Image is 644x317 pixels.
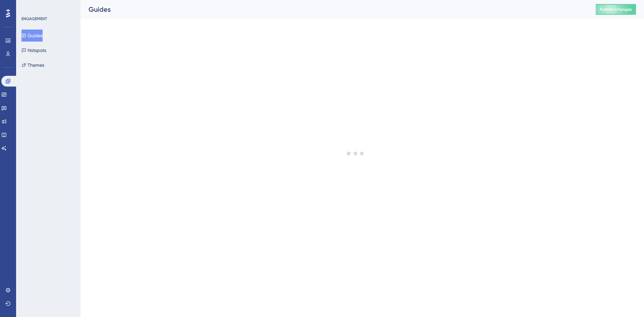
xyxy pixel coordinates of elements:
[596,4,636,15] button: Publish Changes
[21,44,46,56] button: Hotspots
[89,5,579,14] div: Guides
[21,59,44,71] button: Themes
[21,16,47,21] div: ENGAGEMENT
[600,7,632,12] span: Publish Changes
[21,30,43,42] button: Guides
